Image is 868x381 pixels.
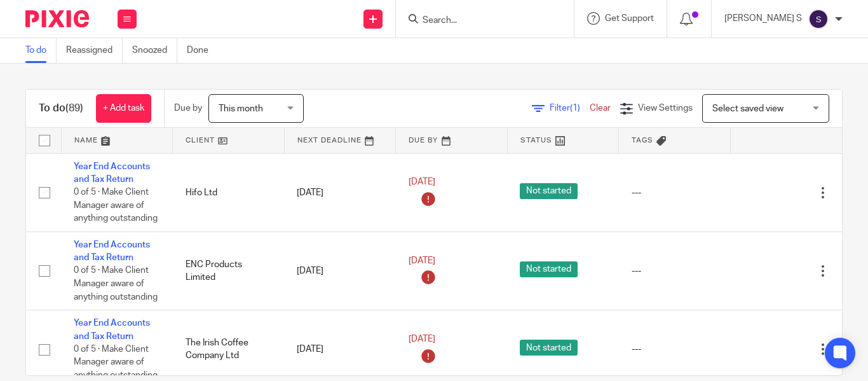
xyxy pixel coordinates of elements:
img: svg%3E [808,9,829,29]
span: Get Support [605,14,654,23]
a: Year End Accounts and Tax Return [74,240,150,262]
a: Reassigned [66,38,123,63]
div: --- [632,186,718,199]
span: [DATE] [409,256,435,265]
span: Filter [550,104,590,113]
span: Not started [520,261,578,277]
span: 0 of 5 · Make Client Manager aware of anything outstanding [74,267,158,301]
span: (1) [570,104,580,113]
span: Not started [520,183,578,199]
span: 0 of 5 · Make Client Manager aware of anything outstanding [74,345,158,380]
a: Clear [590,104,611,113]
span: 0 of 5 · Make Client Manager aware of anything outstanding [74,188,158,223]
img: Pixie [25,10,89,27]
a: To do [25,38,57,63]
div: --- [632,265,718,277]
div: --- [632,343,718,356]
a: Year End Accounts and Tax Return [74,319,150,340]
span: View Settings [638,104,693,113]
td: ENC Products Limited [173,232,285,310]
h1: To do [39,102,83,115]
a: Snoozed [132,38,177,63]
span: Select saved view [712,104,783,113]
span: [DATE] [409,178,435,187]
span: (89) [65,103,83,113]
span: Tags [632,137,653,144]
a: Done [187,38,218,63]
p: [PERSON_NAME] S [724,12,802,25]
span: This month [219,104,263,113]
span: Not started [520,340,578,356]
td: [DATE] [284,153,396,232]
span: [DATE] [409,335,435,343]
td: Hifo Ltd [173,153,285,232]
td: [DATE] [284,232,396,310]
a: + Add task [96,94,151,123]
p: Due by [174,102,202,114]
a: Year End Accounts and Tax Return [74,162,150,184]
input: Search [421,15,536,27]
